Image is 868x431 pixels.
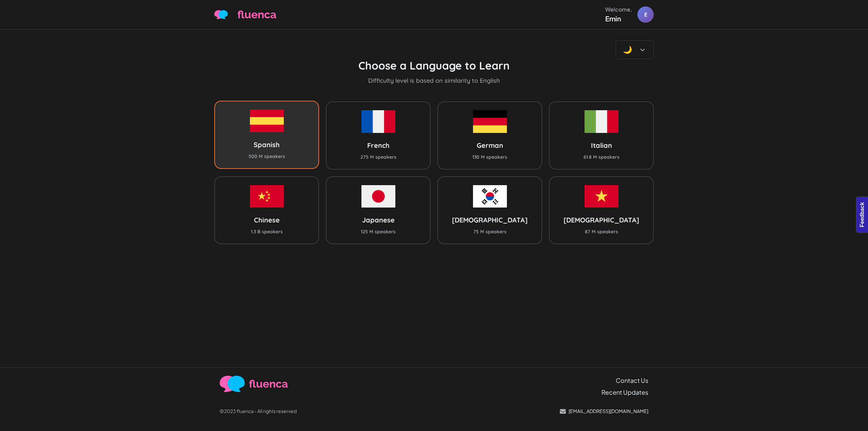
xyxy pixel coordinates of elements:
[237,6,276,23] span: fluenca
[3,2,39,14] button: Feedback
[585,185,618,208] img: vietnam.png
[214,59,654,72] h1: Choose a Language to Learn
[452,216,528,224] h3: [DEMOGRAPHIC_DATA]
[361,216,396,224] h3: Japanese
[564,216,639,224] h3: [DEMOGRAPHIC_DATA]
[623,44,632,55] div: 🌙
[560,408,648,415] a: [EMAIL_ADDRESS][DOMAIN_NAME]
[326,101,431,169] a: French275 M speakers
[616,376,648,385] a: Contact Us
[251,228,283,235] div: 1.3 B speakers
[473,110,507,133] img: germany.png
[549,101,654,169] a: Italian61.8 M speakers
[854,196,868,236] iframe: Ybug feedback widget
[472,141,507,150] h3: German
[360,141,396,150] h3: French
[452,228,528,235] div: 75 M speakers
[249,140,285,149] h3: Spanish
[605,5,632,14] div: Welcome,
[472,154,507,161] div: 130 M speakers
[361,110,395,133] img: france.png
[637,6,654,23] div: E
[361,185,395,208] img: japan.png
[326,176,431,244] a: Japanese125 M speakers
[214,101,319,169] a: Spanish500 M speakers
[250,110,284,132] img: spain.png
[585,110,618,133] img: italy.png
[601,388,648,397] a: Recent Updates
[214,76,654,85] p: Difficulty level is based on similarity to English
[214,176,319,244] a: Chinese1.3 B speakers
[437,101,542,169] a: German130 M speakers
[437,176,542,244] a: [DEMOGRAPHIC_DATA]75 M speakers
[584,141,619,150] h3: Italian
[564,228,639,235] div: 87 M speakers
[250,185,284,208] img: china.png
[220,408,297,415] p: ©2023 fluenca - All rights reserved
[360,154,396,161] div: 275 M speakers
[249,153,285,160] div: 500 M speakers
[569,408,648,415] p: [EMAIL_ADDRESS][DOMAIN_NAME]
[251,216,283,224] h3: Chinese
[473,185,507,208] img: south-korea.png
[584,154,619,161] div: 61.8 M speakers
[605,14,632,24] div: Emin
[249,376,288,392] span: fluenca
[361,228,396,235] div: 125 M speakers
[549,176,654,244] a: [DEMOGRAPHIC_DATA]87 M speakers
